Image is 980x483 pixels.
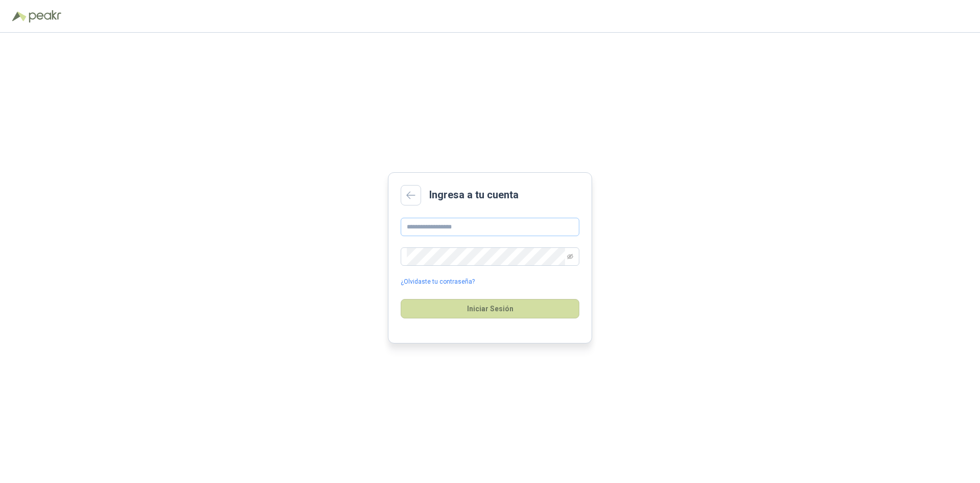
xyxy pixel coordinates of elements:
img: Peakr [29,10,61,22]
a: ¿Olvidaste tu contraseña? [401,277,475,287]
h2: Ingresa a tu cuenta [429,187,519,203]
span: eye-invisible [567,254,573,260]
img: Logo [12,11,27,21]
button: Iniciar Sesión [401,299,579,318]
